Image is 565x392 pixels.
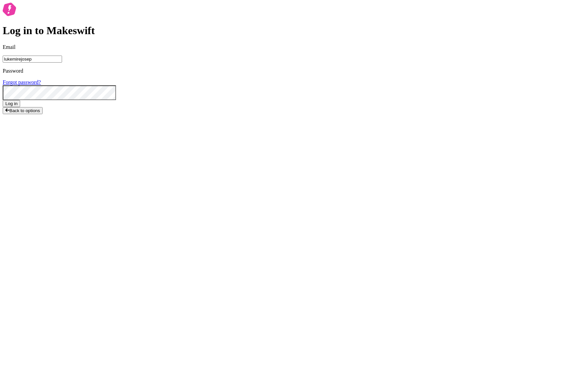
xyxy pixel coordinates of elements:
[3,24,562,37] h1: Log in to Makeswift
[3,107,43,114] button: Back to options
[3,100,20,107] button: Log in
[9,108,40,113] span: Back to options
[3,68,562,74] p: Password
[5,101,17,106] span: Log in
[3,56,62,63] input: Email
[3,79,41,85] a: Forgot password?
[3,44,562,50] p: Email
